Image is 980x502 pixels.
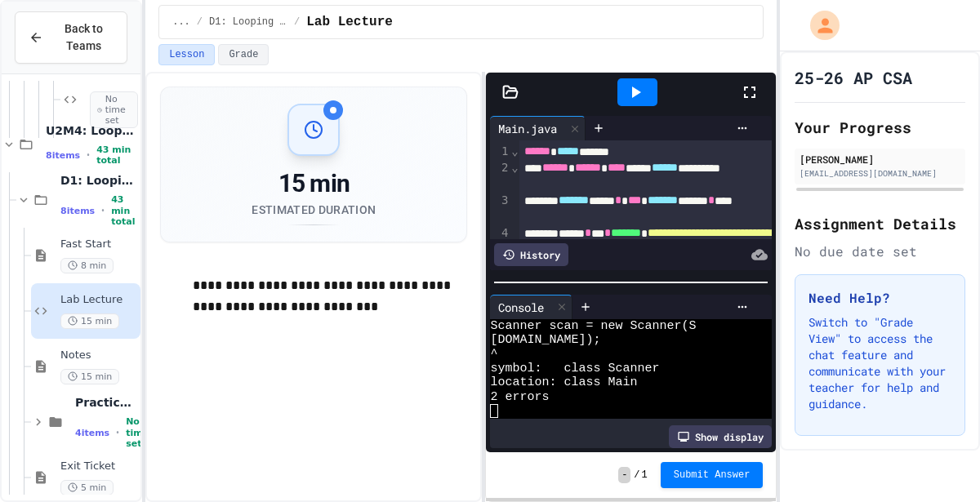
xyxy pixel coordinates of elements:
span: Back to Teams [53,20,114,55]
span: / [634,469,639,482]
span: Fold line [510,144,519,158]
span: Scanner scan = new Scanner(S [490,319,696,333]
span: symbol: class Scanner [490,362,659,375]
button: Grade [218,44,269,65]
span: 5 min [60,480,114,495]
div: 3 [490,193,510,225]
p: Switch to "Grade View" to access the chat feature and communicate with your teacher for help and ... [808,314,951,412]
span: Lab Lecture [60,293,137,307]
span: Practice (10 mins) [75,395,137,410]
span: Notes [60,349,137,362]
span: • [116,426,119,439]
button: Back to Teams [15,11,127,64]
span: Submit Answer [674,469,751,482]
span: 43 min total [96,144,137,166]
span: 8 items [46,150,80,161]
h1: 25-26 AP CSA [795,66,912,89]
div: 1 [490,144,510,160]
span: 1 [642,469,648,482]
div: 4 [490,225,510,258]
div: History [494,243,568,266]
h3: Need Help? [808,288,951,308]
div: Main.java [490,116,586,140]
span: 2 errors [490,390,549,404]
span: - [618,467,630,483]
div: [PERSON_NAME] [800,152,960,167]
div: Console [490,299,552,316]
span: D1: Looping - While Loops [209,16,287,29]
div: Main.java [490,120,565,137]
span: 15 min [60,369,119,384]
span: U2M4: Looping [46,123,137,138]
span: / [197,16,203,29]
span: Lab Lecture [306,12,393,32]
span: No time set [90,91,138,129]
span: [DOMAIN_NAME]); [490,333,600,347]
div: No due date set [795,242,965,261]
span: Fold line [510,161,519,174]
span: / [294,16,300,29]
span: Fast Start [60,238,137,251]
span: Exit Ticket [60,460,137,473]
h2: Your Progress [795,116,965,139]
span: • [87,149,90,162]
span: 43 min total [111,194,137,227]
span: 4 items [75,428,109,438]
div: 15 min [252,169,376,198]
span: ... [172,16,190,29]
div: Console [490,295,572,319]
span: location: class Main [490,375,637,389]
span: 15 min [60,313,119,329]
span: 8 items [60,206,95,216]
span: • [101,204,105,217]
h2: Assignment Details [795,212,965,235]
div: [EMAIL_ADDRESS][DOMAIN_NAME] [800,167,960,180]
div: 2 [490,160,510,193]
span: No time set [126,416,149,449]
div: My Account [793,7,844,44]
button: Submit Answer [661,462,764,488]
div: Estimated Duration [252,202,376,218]
span: ^ [490,347,497,361]
button: Lesson [158,44,215,65]
span: D1: Looping - While Loops [60,173,137,188]
span: 8 min [60,258,114,273]
div: Show display [669,425,772,448]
